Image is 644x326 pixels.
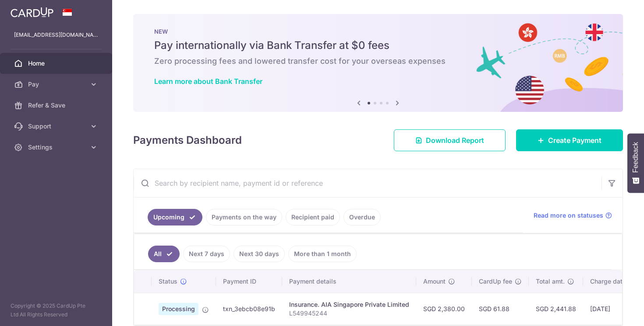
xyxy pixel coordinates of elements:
[289,300,409,309] div: Insurance. AIA Singapore Private Limited
[472,293,529,325] td: SGD 61.88
[154,56,602,66] h6: Zero processing fees and lowered transfer cost for your overseas expenses
[587,300,635,322] iframe: Opens a widget where you can find more information
[529,293,583,325] td: SGD 2,441.88
[133,14,623,112] img: Bank transfer banner
[28,143,86,152] span: Settings
[206,209,282,225] a: Payments on the way
[148,209,202,225] a: Upcoming
[627,133,644,193] button: Feedback - Show survey
[288,246,357,262] a: More than 1 month
[216,270,282,293] th: Payment ID
[148,246,180,262] a: All
[536,277,565,286] span: Total amt.
[534,211,603,220] span: Read more on statuses
[133,132,242,148] h4: Payments Dashboard
[534,211,612,220] a: Read more on statuses
[590,277,626,286] span: Charge date
[479,277,512,286] span: CardUp fee
[28,101,86,110] span: Refer & Save
[583,293,643,325] td: [DATE]
[159,303,198,315] span: Processing
[154,77,262,86] a: Learn more about Bank Transfer
[154,38,602,52] h5: Pay internationally via Bank Transfer at $0 fees
[11,7,53,17] img: CardUp
[423,277,446,286] span: Amount
[416,293,472,325] td: SGD 2,380.00
[159,277,177,286] span: Status
[426,135,484,146] span: Download Report
[548,135,602,146] span: Create Payment
[394,129,506,151] a: Download Report
[234,246,285,262] a: Next 30 days
[154,28,602,35] p: NEW
[14,31,98,39] p: [EMAIL_ADDRESS][DOMAIN_NAME]
[28,59,86,68] span: Home
[343,209,381,225] a: Overdue
[289,309,409,318] p: L549945244
[286,209,340,225] a: Recipient paid
[183,246,230,262] a: Next 7 days
[28,122,86,131] span: Support
[516,129,623,151] a: Create Payment
[28,80,86,89] span: Pay
[632,142,640,173] span: Feedback
[216,293,282,325] td: txn_3ebcb08e91b
[134,169,602,197] input: Search by recipient name, payment id or reference
[282,270,416,293] th: Payment details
